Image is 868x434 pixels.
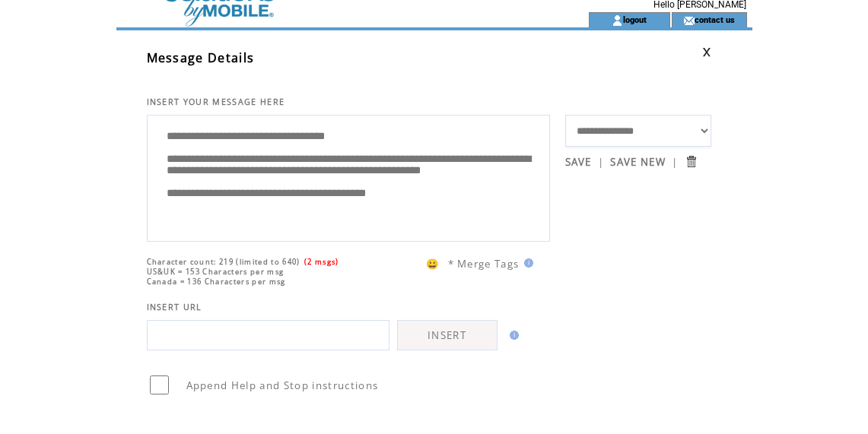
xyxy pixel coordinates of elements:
[683,14,695,27] img: contact_us_icon.gif
[304,257,339,267] span: (2 msgs)
[186,379,379,392] span: Append Help and Stop instructions
[448,257,520,271] span: * Merge Tags
[623,14,647,24] a: logout
[147,302,202,312] span: INSERT URL
[684,154,698,169] input: Submit
[520,258,533,268] img: help.gif
[672,155,678,169] span: |
[147,277,286,287] span: Canada = 136 Characters per msg
[598,155,604,169] span: |
[565,155,592,169] a: SAVE
[147,267,285,277] span: US&UK = 153 Characters per msg
[397,320,498,350] a: INSERT
[147,97,285,107] span: INSERT YOUR MESSAGE HERE
[505,331,519,340] img: help.gif
[426,257,440,271] span: 😀
[612,14,623,27] img: account_icon.gif
[147,257,300,267] span: Character count: 219 (limited to 640)
[610,155,666,169] a: SAVE NEW
[147,49,255,66] span: Message Details
[695,14,735,24] a: contact us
